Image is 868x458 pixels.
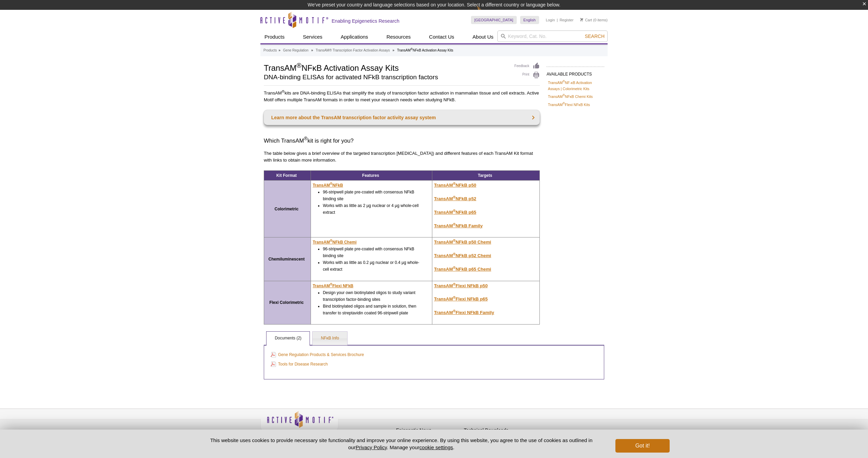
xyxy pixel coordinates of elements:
[362,173,379,178] strong: Features
[453,252,456,256] sup: ®
[278,48,280,52] li: »
[546,18,555,22] a: Login
[514,71,540,79] a: Print
[393,48,395,52] li: »
[434,296,488,301] u: TransAM Flexi NFkB p65
[548,102,590,108] a: TransAM®Flexi NFκB Kits
[271,351,364,358] a: Gene Regulation Products & Services Brochure
[323,259,422,273] li: Works with as little as 0.2 µg nuclear or 0.4 µg whole-cell extract
[396,428,460,433] h4: Epigenetic News
[382,30,415,43] a: Resources
[425,30,458,43] a: Contact Us
[615,439,670,453] button: Got it!
[313,283,353,289] a: TransAM®Flexi NFkB
[434,240,491,245] a: TransAM®NFkB p50 Chemi
[497,30,608,42] input: Keyword, Cat. No.
[282,89,284,93] sup: ®
[434,223,483,228] u: TransAM NFkB Family
[532,421,583,436] table: Click to Verify - This site chose Symantec SSL for secure e-commerce and confidential communicati...
[580,18,583,21] img: Your Cart
[434,310,494,315] u: TransAM Flexi NFkB Family
[299,30,327,43] a: Services
[580,18,592,22] a: Cart
[330,182,332,186] sup: ®
[356,444,387,450] a: Privacy Policy
[313,332,347,345] a: NFκB Info
[453,309,456,313] sup: ®
[342,426,368,437] a: Privacy Policy
[267,332,310,345] a: Documents (2)
[563,80,565,83] sup: ®
[583,33,607,39] button: Search
[434,296,488,301] a: TransAM®Flexi NFkB p65
[434,183,476,188] u: TransAM NFkB p50
[559,18,573,22] a: Register
[283,47,309,54] a: Gene Regulation
[548,80,603,92] a: TransAM®NF-κB Activation Assays | Colorimetric Kits
[453,208,456,212] sup: ®
[434,210,476,215] u: TransAM NFkB p65
[330,239,332,243] sup: ®
[264,90,540,103] p: TransAM kits are DNA-binding ELISAs that simplify the study of transcription factor activation in...
[313,240,356,245] u: TransAM NFkB Chemi
[264,74,508,80] h2: DNA-binding ELISAs for activated NFkB transcription factors
[296,62,301,69] sup: ®
[471,16,517,24] a: [GEOGRAPHIC_DATA]
[434,223,483,228] a: TransAM®NFkB Family
[269,257,305,262] strong: Chemiluminescent
[434,267,491,272] u: TransAM NFkB p65 Chemi
[469,30,498,43] a: About Us
[313,239,356,246] a: TransAM®NFkB Chemi
[304,136,307,142] sup: ®
[434,196,476,201] u: TransAM NFkB p52
[477,5,495,21] img: Change Here
[464,428,528,433] h4: Technical Downloads
[434,310,494,315] a: TransAM®Flexi NFkB Family
[557,16,558,24] li: |
[580,16,608,24] li: (0 items)
[478,173,492,178] strong: Targets
[563,94,565,97] sup: ®
[313,182,343,189] a: TransAM®NFkB
[264,137,540,145] h3: Which TransAM kit is right for you?
[323,189,422,202] li: 96-stripwell plate pre-coated with consensus NFkB binding site
[323,202,422,216] li: Works with as little as 2 µg nuclear or 4 µg whole-cell extract
[434,240,491,245] u: TransAM NFkB p50 Chemi
[434,196,476,201] a: TransAM®NFkB p52
[260,409,338,436] img: Active Motif,
[337,30,372,43] a: Applications
[264,110,540,125] a: Learn more about the TransAM transcription factor activity assay system
[434,183,476,188] a: TransAM®NFkB p50
[316,47,390,54] a: TransAM® Transcription Factor Activation Assays
[434,283,488,288] a: TransAM®Flexi NFkB p50
[260,30,289,43] a: Products
[323,289,422,303] li: Design your own biotinylated oligos to study variant transcription factor-binding sites
[453,266,456,270] sup: ®
[313,284,353,288] u: TransAM Flexi NFkB
[434,283,488,288] u: TransAM Flexi NFkB p50
[434,253,491,258] u: TransAM NFkB p52 Chemi
[198,437,604,451] p: This website uses cookies to provide necessary site functionality and improve your online experie...
[275,207,299,211] strong: Colorimetric
[419,444,453,450] button: cookie settings
[276,173,297,178] strong: Kit Format
[323,303,422,316] li: Bind biotinylated oligos and sample in solution, then transfer to streptavidin coated 96-stripwel...
[520,16,539,24] a: English
[453,282,456,286] sup: ®
[434,253,491,258] a: TransAM®NFkB p52 Chemi
[434,210,476,215] a: TransAM®NFkB p65
[313,183,343,188] u: TransAM NFkB
[264,150,540,164] p: The table below gives a brief overview of the targeted transcription [MEDICAL_DATA]) and differen...
[264,62,508,72] h1: TransAM NFκB Activation Assay Kits
[263,47,277,54] a: Products
[585,34,605,39] span: Search
[453,182,456,186] sup: ®
[323,246,422,259] li: 96-stripwell plate pre-coated with consensus NFkB binding site
[453,238,456,243] sup: ®
[269,300,303,305] strong: Flexi Colorimetric
[548,93,593,100] a: TransAM®NFκB Chemi Kits
[453,222,456,226] sup: ®
[330,283,332,286] sup: ®
[547,66,604,79] h2: AVAILABLE PRODUCTS
[271,360,328,368] a: Tools for Disease Research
